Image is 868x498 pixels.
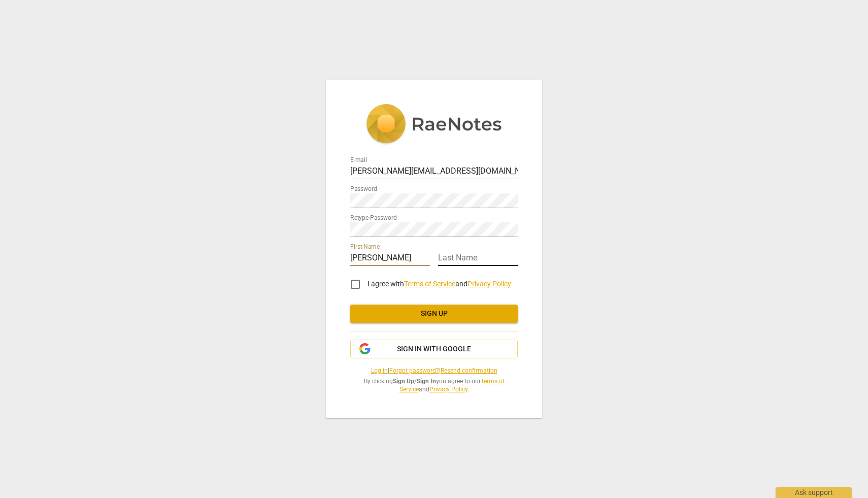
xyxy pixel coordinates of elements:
[350,186,377,192] label: Password
[397,344,471,354] span: Sign in with Google
[350,367,518,375] span: | |
[389,367,439,374] a: Forgot password?
[371,367,388,374] a: Log in
[366,104,502,146] img: 5ac2273c67554f335776073100b6d88f.svg
[350,215,397,221] label: Retype Password
[350,340,518,359] button: Sign in with Google
[776,487,852,498] div: Ask support
[417,378,436,385] b: Sign In
[350,244,380,250] label: First Name
[368,280,511,288] span: I agree with and
[350,157,367,163] label: E-mail
[399,378,505,393] a: Terms of Service
[358,309,510,319] span: Sign up
[404,280,455,288] a: Terms of Service
[350,377,518,394] span: By clicking / you agree to our and .
[350,305,518,323] button: Sign up
[468,280,511,288] a: Privacy Policy
[429,386,468,393] a: Privacy Policy
[441,367,497,374] a: Resend confirmation
[393,378,414,385] b: Sign Up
